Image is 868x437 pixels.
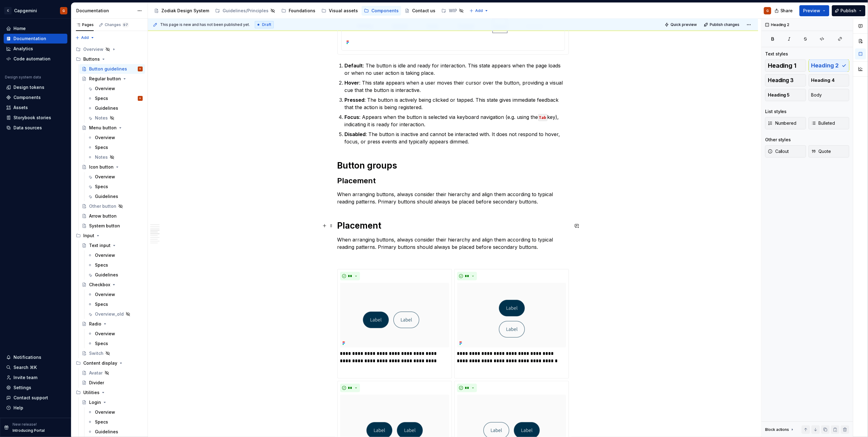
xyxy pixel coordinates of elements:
[337,236,569,251] p: When arranging buttons, always consider their hierarchy and align them according to typical readi...
[362,6,401,16] a: Components
[13,395,48,401] div: Contact support
[79,221,145,231] a: System button
[85,299,145,309] a: Specs
[289,8,315,14] div: Foundations
[85,93,145,103] a: SpecsG
[765,51,788,57] div: Text styles
[79,397,145,407] a: Login
[345,113,569,128] p: : Appears when the button is selected via keyboard navigation (e.g. using the key), indicating it...
[76,8,134,14] div: Documentation
[83,56,100,62] div: Buttons
[671,22,697,27] span: Quick preview
[73,33,96,42] button: Add
[81,35,89,40] span: Add
[345,79,569,94] p: : This state appears when a user moves their cursor over the button, providing a visual cue that ...
[710,22,739,27] span: Publish changes
[5,75,41,80] div: Design system data
[161,8,209,14] div: Zodiak Design System
[83,46,103,52] div: Overview
[13,405,23,411] div: Help
[765,145,806,158] button: Callout
[13,94,41,101] div: Components
[765,74,806,86] button: Heading 3
[79,64,145,74] a: Button guidelinesG
[337,176,569,186] h2: Placement
[4,373,67,382] a: Invite team
[809,74,850,86] button: Heading 4
[95,174,115,180] div: Overview
[345,131,569,145] p: : The button is inactive and cannot be interacted with. It does not respond to hover, focus, or p...
[702,21,742,29] button: Publish changes
[13,422,37,427] p: New release!
[4,34,67,44] a: Documentation
[337,160,569,171] h1: Button groups
[73,44,145,54] div: Overview
[140,95,141,101] div: G
[4,54,67,64] a: Code automation
[85,407,145,417] a: Overview
[85,260,145,270] a: Specs
[811,77,835,83] span: Heading 4
[4,403,67,413] button: Help
[95,419,108,425] div: Specs
[85,103,145,113] a: Guidelines
[765,108,787,115] div: List styles
[85,309,145,319] a: Overview_old
[95,262,108,268] div: Specs
[809,89,850,101] button: Body
[475,8,483,13] span: Add
[4,352,67,362] button: Notifications
[89,399,101,405] div: Login
[13,385,31,391] div: Settings
[95,331,115,337] div: Overview
[768,63,797,69] span: Heading 1
[73,54,145,64] div: Buttons
[85,192,145,201] a: Guidelines
[811,120,835,126] span: Bulleted
[768,92,790,98] span: Heading 5
[95,409,115,415] div: Overview
[95,184,108,190] div: Specs
[85,329,145,339] a: Overview
[345,63,363,69] strong: Default
[345,114,359,120] strong: Focus
[76,22,94,27] div: Pages
[13,46,33,52] div: Analytics
[95,291,115,298] div: Overview
[213,6,278,16] a: Guidelines/Principles
[85,270,145,280] a: Guidelines
[95,429,118,435] div: Guidelines
[89,203,116,209] div: Other button
[468,6,490,15] button: Add
[371,8,399,14] div: Components
[85,152,145,162] a: Notes
[73,388,145,397] div: Utilities
[89,213,117,219] div: Arrow button
[13,125,42,131] div: Data sources
[122,22,129,27] span: 97
[4,393,67,403] button: Contact support
[85,113,145,123] a: Notes
[79,241,145,250] a: Text input
[152,5,466,17] div: Page tree
[79,123,145,133] a: Menu button
[85,172,145,182] a: Overview
[85,182,145,192] a: Specs
[13,25,26,32] div: Home
[765,427,789,432] div: Block actions
[73,358,145,368] div: Content display
[780,8,793,14] span: Share
[337,220,569,231] h1: Placement
[4,103,67,112] a: Assets
[89,350,103,356] div: Switch
[95,105,118,111] div: Guidelines
[768,77,794,83] span: Heading 3
[340,283,449,348] img: 6cf2abdb-448e-4c68-bf51-a3963c22d8e7.png
[83,233,94,239] div: Input
[766,8,769,13] div: G
[83,360,117,366] div: Content display
[799,5,829,16] button: Preview
[803,8,821,14] span: Preview
[4,7,12,14] div: C
[79,162,145,172] a: Icon button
